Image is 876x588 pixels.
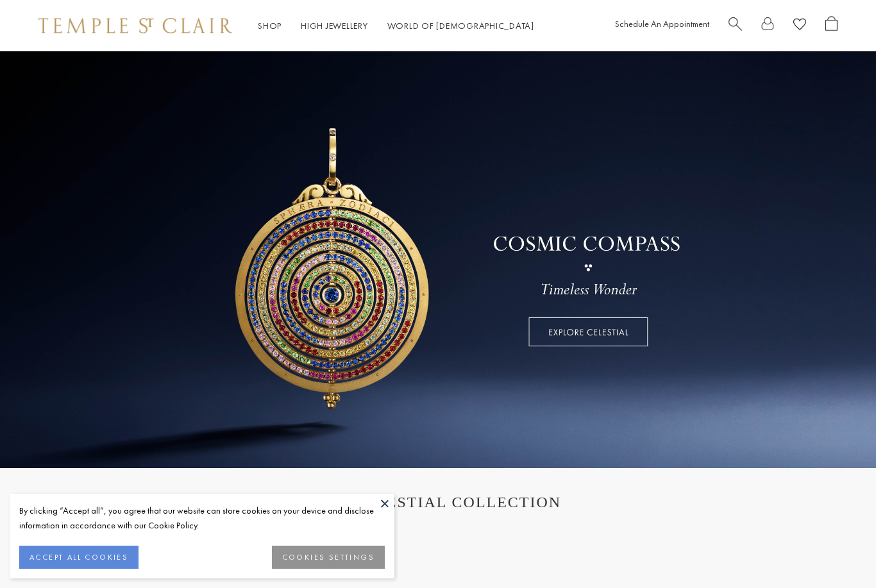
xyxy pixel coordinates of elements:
img: Temple St. Clair [38,18,232,33]
div: By clicking “Accept all”, you agree that our website can store cookies on your device and disclos... [19,503,385,533]
a: High JewelleryHigh Jewellery [301,20,368,31]
a: Open Shopping Bag [825,16,838,36]
a: Search [729,16,742,36]
nav: Main navigation [258,18,534,34]
a: View Wishlist [793,16,806,36]
a: ShopShop [258,20,282,31]
a: Schedule An Appointment [615,18,709,29]
a: World of [DEMOGRAPHIC_DATA]World of [DEMOGRAPHIC_DATA] [387,20,534,31]
button: ACCEPT ALL COOKIES [19,546,139,569]
button: COOKIES SETTINGS [272,546,385,569]
h1: THE CELESTIAL COLLECTION [51,494,825,511]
